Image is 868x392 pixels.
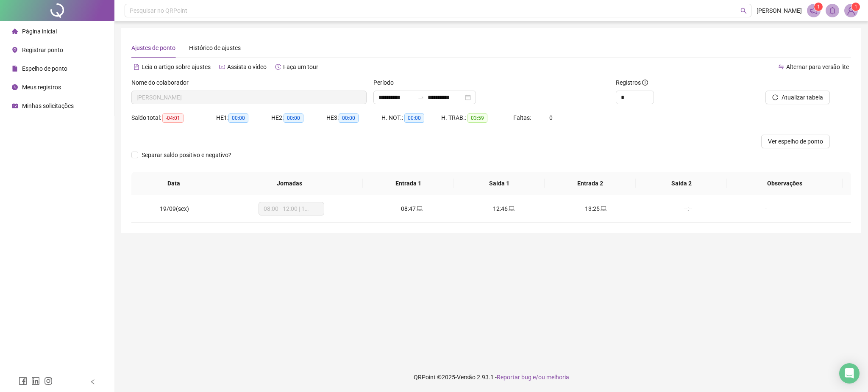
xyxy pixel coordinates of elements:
[219,64,225,70] span: youtube
[648,204,727,213] div: --:--
[114,362,868,392] footer: QRPoint © 2025 - 2.93.1 -
[19,377,27,385] span: facebook
[216,113,271,123] div: HE 1:
[556,204,635,213] div: 13:25
[772,94,778,100] span: reload
[216,172,363,195] th: Jornadas
[765,91,830,104] button: Atualizar tabela
[761,135,830,148] button: Ver espelho de ponto
[373,78,399,87] label: Período
[740,8,747,14] span: search
[22,65,67,72] span: Espelho de ponto
[839,363,860,384] div: Open Intercom Messenger
[810,7,818,14] span: notification
[741,204,791,213] div: -
[12,66,18,72] span: file
[142,63,211,70] span: Leia o artigo sobre ajustes
[814,3,823,11] sup: 1
[131,44,175,51] span: Ajustes de ponto
[162,113,184,123] span: -04:01
[12,28,18,34] span: home
[189,44,241,51] span: Histórico de ajustes
[131,78,194,87] label: Nome do colaborador
[136,91,362,104] span: THAMARA DE CARVALHO SANTOS SOUSA
[372,204,451,213] div: 08:47
[417,94,424,101] span: to
[283,63,318,70] span: Faça um tour
[734,179,836,188] span: Observações
[727,172,843,195] th: Observações
[854,4,857,10] span: 1
[12,103,18,109] span: schedule
[600,206,606,212] span: laptop
[508,206,515,212] span: laptop
[416,206,423,212] span: laptop
[134,64,139,70] span: file-text
[636,172,727,195] th: Saída 2
[31,377,40,385] span: linkedin
[264,202,319,215] span: 08:00 - 12:00 | 13:00 - 17:00
[363,172,454,195] th: Entrada 1
[228,113,248,123] span: 00:00
[271,113,326,123] div: HE 2:
[22,84,61,91] span: Meus registros
[465,204,543,213] div: 12:46
[22,102,74,109] span: Minhas solicitações
[44,377,53,385] span: instagram
[457,374,476,381] span: Versão
[22,28,57,35] span: Página inicial
[22,47,63,53] span: Registrar ponto
[497,374,569,381] span: Reportar bug e/ou melhoria
[339,113,359,123] span: 00:00
[454,172,545,195] th: Saída 1
[467,113,487,123] span: 03:59
[404,113,424,123] span: 00:00
[131,113,216,123] div: Saldo total:
[782,93,823,102] span: Atualizar tabela
[778,64,784,70] span: swap
[284,113,303,123] span: 00:00
[829,7,836,14] span: bell
[441,113,513,123] div: H. TRAB.:
[817,4,820,10] span: 1
[642,80,648,86] span: info-circle
[845,4,857,17] img: 84174
[326,113,381,123] div: HE 3:
[90,379,96,385] span: left
[786,63,849,70] span: Alternar para versão lite
[12,84,18,90] span: clock-circle
[549,114,553,121] span: 0
[160,205,189,212] span: 19/09(sex)
[12,47,18,53] span: environment
[131,172,216,195] th: Data
[513,114,532,121] span: Faltas:
[275,64,281,70] span: history
[227,63,267,70] span: Assista o vídeo
[545,172,636,195] th: Entrada 2
[417,94,424,101] span: swap-right
[381,113,441,123] div: H. NOT.:
[757,6,802,15] span: [PERSON_NAME]
[616,78,648,87] span: Registros
[768,137,823,146] span: Ver espelho de ponto
[138,150,235,160] span: Separar saldo positivo e negativo?
[851,3,860,11] sup: Atualize o seu contato no menu Meus Dados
